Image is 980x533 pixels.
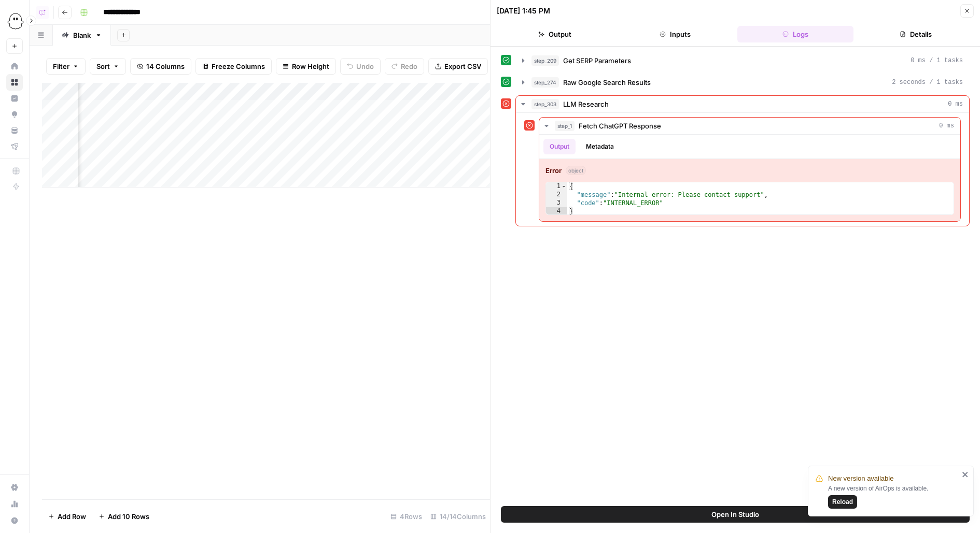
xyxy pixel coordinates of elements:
button: close [962,470,969,479]
button: Logs [737,26,853,42]
div: 14/14 Columns [426,508,490,525]
button: Row Height [276,58,336,75]
img: PhantomBuster Logo [6,12,25,31]
span: Open In Studio [711,509,759,520]
a: Browse [6,74,23,91]
a: Settings [6,479,23,496]
span: 0 ms / 1 tasks [911,56,963,65]
span: Add Row [58,511,86,522]
button: Output [497,26,613,42]
button: Help + Support [6,512,23,529]
span: object [566,166,586,175]
div: Blank [73,30,91,40]
span: LLM Research [563,99,609,109]
div: [DATE] 1:45 PM [497,6,550,16]
button: Undo [340,58,381,75]
span: step_209 [531,55,559,66]
span: step_1 [555,121,575,131]
span: 2 seconds / 1 tasks [892,78,963,87]
button: Filter [46,58,86,75]
span: Sort [96,61,110,71]
span: Fetch ChatGPT Response [579,121,661,131]
button: Open In Studio [501,506,970,523]
div: A new version of AirOps is available. [828,484,959,509]
button: 0 ms / 1 tasks [516,52,969,69]
div: 4 Rows [386,508,426,525]
button: Freeze Columns [195,58,272,75]
button: 2 seconds / 1 tasks [516,74,969,91]
div: 2 [546,191,567,199]
button: 0 ms [539,118,960,134]
span: 0 ms [948,99,963,109]
span: Row Height [292,61,329,71]
span: step_274 [531,77,559,88]
button: Export CSV [428,58,488,75]
button: 0 ms [516,96,969,112]
span: Undo [356,61,374,71]
button: Inputs [617,26,733,42]
div: 3 [546,199,567,207]
span: Get SERP Parameters [563,55,631,66]
a: Usage [6,496,23,512]
span: Toggle code folding, rows 1 through 4 [561,182,567,191]
a: Opportunities [6,106,23,123]
span: Raw Google Search Results [563,77,651,88]
span: Filter [53,61,69,71]
span: 14 Columns [146,61,185,71]
button: Add Row [42,508,92,525]
button: Metadata [580,139,620,154]
strong: Error [545,165,562,176]
button: Reload [828,495,857,509]
div: 4 [546,207,567,215]
span: step_303 [531,99,559,109]
div: 0 ms [539,135,960,221]
a: Home [6,58,23,75]
span: Freeze Columns [212,61,265,71]
button: Details [858,26,974,42]
span: Add 10 Rows [108,511,149,522]
a: Your Data [6,122,23,139]
div: 0 ms [516,113,969,226]
span: Export CSV [444,61,481,71]
span: Reload [832,497,853,507]
button: Redo [385,58,424,75]
button: Sort [90,58,126,75]
a: Insights [6,90,23,107]
button: Output [543,139,576,154]
button: Add 10 Rows [92,508,156,525]
button: 14 Columns [130,58,191,75]
span: 0 ms [939,121,954,131]
a: Flightpath [6,138,23,155]
span: New version available [828,473,893,484]
div: 1 [546,182,567,191]
a: Blank [53,25,111,46]
span: Redo [401,61,417,71]
button: Workspace: PhantomBuster [6,8,23,34]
